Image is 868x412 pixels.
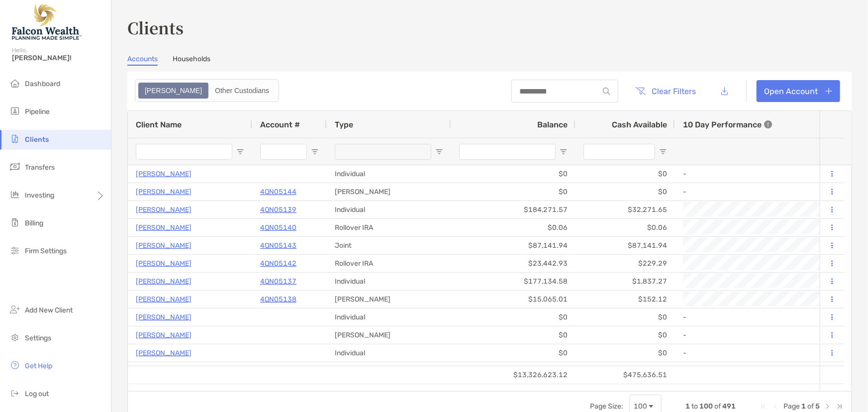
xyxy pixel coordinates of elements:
span: 1 [801,402,806,411]
div: $0 [576,165,675,183]
div: [PERSON_NAME] [327,183,451,201]
img: firm-settings icon [9,244,21,256]
span: [PERSON_NAME]! [12,54,105,62]
a: [PERSON_NAME] [136,365,192,377]
button: Open Filter Menu [236,148,244,156]
div: $0 [451,309,576,326]
div: $1,837.27 [576,273,675,290]
span: Type [335,120,353,129]
img: logout icon [9,387,21,399]
div: $0 [576,326,675,344]
div: $0 [576,183,675,201]
span: Billing [25,219,43,227]
img: Falcon Wealth Planning Logo [12,4,82,40]
button: Clear Filters [628,80,704,102]
div: Individual [327,309,451,326]
a: [PERSON_NAME] [136,239,192,252]
div: $23,442.93 [451,255,576,272]
a: 4QN05139 [260,204,296,216]
div: $15,065.01 [451,291,576,308]
img: add_new_client icon [9,304,21,315]
div: segmented control [135,79,279,102]
span: Add New Client [25,306,73,314]
span: Investing [25,191,54,200]
div: Trust [327,362,451,380]
a: 4QN05138 [260,293,296,306]
span: Pipeline [25,107,50,116]
div: $0 [451,326,576,344]
div: $229.29 [576,255,675,272]
p: [PERSON_NAME] [136,221,192,234]
p: [PERSON_NAME] [136,186,192,198]
div: - [683,184,866,200]
div: Joint [327,237,451,254]
button: Open Filter Menu [435,148,443,156]
div: $0 [451,362,576,380]
div: $152.12 [576,291,675,308]
a: [PERSON_NAME] [136,293,192,306]
span: Balance [537,120,568,129]
a: 4QN05137 [260,275,296,288]
span: Transfers [25,163,55,172]
div: $0 [576,309,675,326]
input: Cash Available Filter Input [583,144,655,160]
div: $0 [451,344,576,362]
span: 491 [722,402,736,411]
div: [PERSON_NAME] [327,326,451,344]
div: $0 [451,183,576,201]
a: [PERSON_NAME] [136,311,192,323]
span: Client Name [136,120,182,129]
span: of [807,402,814,411]
span: Dashboard [25,80,60,88]
div: - [683,345,866,361]
div: $0 [576,362,675,380]
span: Log out [25,390,49,398]
span: 5 [815,402,820,411]
span: Firm Settings [25,247,67,255]
div: - [683,363,866,379]
a: Households [173,55,210,66]
a: [PERSON_NAME] [136,204,192,216]
img: investing icon [9,189,21,201]
div: Rollover IRA [327,255,451,272]
img: billing icon [9,216,21,228]
a: [PERSON_NAME] [136,347,192,359]
span: Clients [25,135,49,144]
a: 4QN05142 [260,257,296,270]
div: Page Size: [590,402,623,411]
div: $475,636.51 [576,366,675,384]
a: 4QN05140 [260,221,296,234]
a: [PERSON_NAME] [136,329,192,341]
div: $177,134.58 [451,273,576,290]
a: [PERSON_NAME] [136,257,192,270]
div: $13,326,623.12 [451,366,576,384]
span: of [714,402,721,411]
div: $0.06 [451,219,576,236]
h3: Clients [127,16,852,39]
span: to [691,402,698,411]
div: $87,141.94 [451,237,576,254]
a: Open Account [757,80,840,102]
input: Account # Filter Input [260,144,307,160]
span: Page [783,402,800,411]
img: transfers icon [9,161,21,173]
div: Individual [327,201,451,218]
button: Open Filter Menu [560,148,568,156]
div: Individual [327,273,451,290]
div: - [683,166,866,182]
p: 4QN05143 [260,239,296,252]
a: 4QN05144 [260,186,296,198]
span: Settings [25,334,51,342]
a: [PERSON_NAME] [136,275,192,288]
button: Open Filter Menu [659,148,667,156]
